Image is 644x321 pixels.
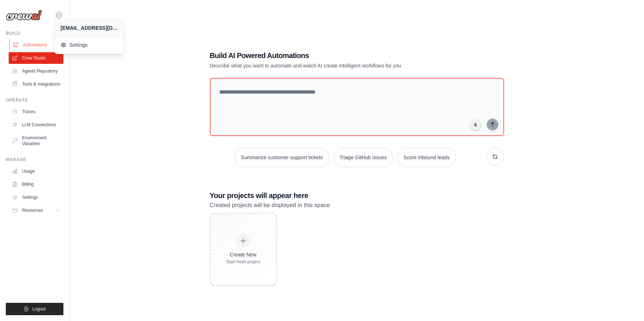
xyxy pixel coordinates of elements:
[6,30,63,36] div: Build
[6,157,63,162] div: Manage
[6,303,63,315] button: Logout
[22,207,43,213] span: Resources
[55,38,124,52] a: Settings
[226,259,261,265] div: Start fresh project
[9,78,63,90] a: Tools & Integrations
[61,41,118,49] span: Settings
[226,251,261,258] div: Create New
[61,24,118,32] div: [EMAIL_ADDRESS][DOMAIN_NAME]
[32,306,46,312] span: Logout
[9,52,63,64] a: Crew Studio
[9,119,63,131] a: LLM Connections
[9,132,63,149] a: Environment Variables
[9,165,63,177] a: Usage
[210,201,504,210] p: Created projects will be displayed in this space
[9,39,64,51] a: Automations
[9,192,63,203] a: Settings
[470,119,481,130] button: Click to speak your automation idea
[210,62,453,69] p: Describe what you want to automate and watch AI create intelligent workflows for you
[210,50,453,61] h1: Build AI Powered Automations
[333,148,393,167] button: Triage GitHub issues
[9,178,63,190] a: Billing
[6,97,63,103] div: Operate
[9,65,63,77] a: Agents Repository
[210,190,504,201] h3: Your projects will appear here
[6,10,42,21] img: Logo
[9,205,63,216] button: Resources
[9,106,63,118] a: Traces
[234,148,329,167] button: Summarize customer support tickets
[486,148,504,166] button: Get new suggestions
[397,148,456,167] button: Score inbound leads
